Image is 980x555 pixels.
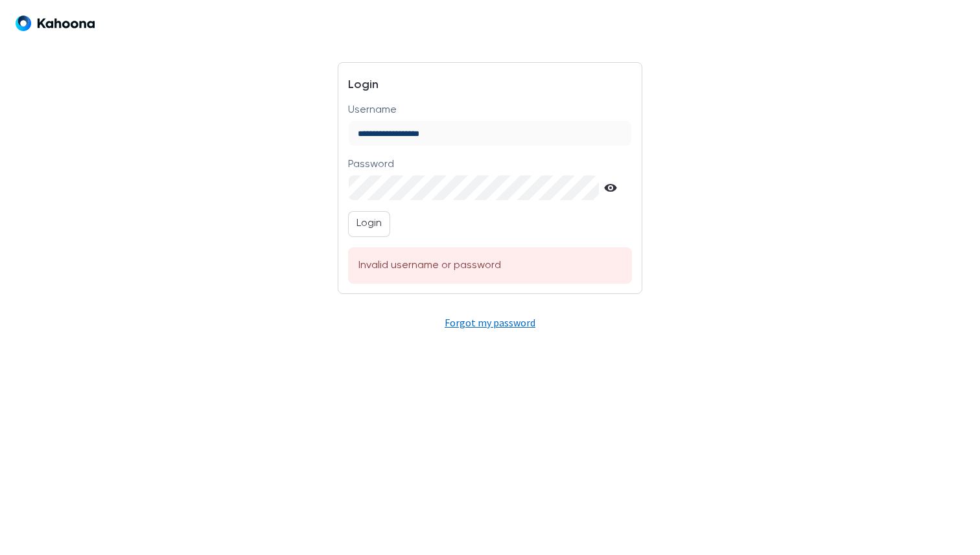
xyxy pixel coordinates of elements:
[348,73,631,102] h3: Login
[358,258,621,273] p: Invalid username or password
[599,176,622,200] button: Show password text
[356,216,382,232] p: Login
[348,159,394,171] p: Password
[604,181,617,194] svg: Show password text
[348,211,390,237] button: Login
[349,176,598,200] input: Password
[445,316,535,329] a: Forgot my password
[349,121,631,146] input: Username
[348,104,397,117] p: Username
[16,16,95,31] img: Logo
